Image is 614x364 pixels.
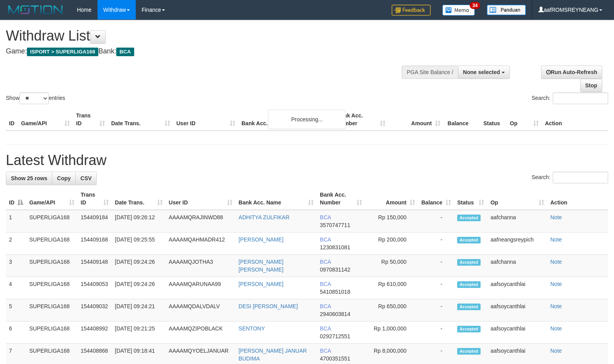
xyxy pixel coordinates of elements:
[78,233,112,255] td: 154409168
[487,210,547,233] td: aafchanna
[320,303,331,309] span: BCA
[239,214,289,220] a: ADHITYA ZULFIKAR
[6,4,65,16] img: MOTION_logo.png
[239,348,307,362] a: [PERSON_NAME] JANUAR BUDIMA
[550,325,562,332] a: Note
[418,188,454,210] th: Balance: activate to sort column ascending
[166,321,236,344] td: AAAAMQZIPOBLACK
[26,255,78,277] td: SUPERLIGA168
[173,108,238,131] th: User ID
[80,175,92,181] span: CSV
[6,48,401,55] h4: Game: Bank:
[20,92,49,104] select: Showentries
[550,303,562,309] a: Note
[487,299,547,321] td: aafsoycanthlai
[532,172,608,183] label: Search:
[580,79,602,92] a: Stop
[418,321,454,344] td: -
[550,214,562,220] a: Note
[6,321,26,344] td: 6
[320,281,331,287] span: BCA
[457,259,481,266] span: Accepted
[166,233,236,255] td: AAAAMQAHMADR412
[320,214,331,220] span: BCA
[6,299,26,321] td: 5
[487,188,547,210] th: Op: activate to sort column ascending
[463,69,500,75] span: None selected
[320,259,331,265] span: BCA
[542,108,608,131] th: Action
[487,321,547,344] td: aafsoycanthlai
[457,326,481,332] span: Accepted
[320,266,350,273] span: Copy 0970831142 to clipboard
[26,233,78,255] td: SUPERLIGA168
[320,311,350,317] span: Copy 2940603814 to clipboard
[550,281,562,287] a: Note
[457,281,481,288] span: Accepted
[75,172,97,185] a: CSV
[553,172,608,183] input: Search:
[418,255,454,277] td: -
[112,277,166,299] td: [DATE] 09:24:26
[6,28,401,44] h1: Withdraw List
[392,5,431,16] img: Feedback.jpg
[239,281,284,287] a: [PERSON_NAME]
[78,321,112,344] td: 154408992
[112,299,166,321] td: [DATE] 09:24:21
[166,188,236,210] th: User ID: activate to sort column ascending
[532,92,608,104] label: Search:
[457,237,481,243] span: Accepted
[418,233,454,255] td: -
[112,210,166,233] td: [DATE] 09:26:12
[550,259,562,265] a: Note
[57,175,71,181] span: Copy
[238,108,334,131] th: Bank Acc. Name
[18,108,73,131] th: Game/API
[457,348,481,355] span: Accepted
[418,277,454,299] td: -
[239,325,265,332] a: SENTONY
[26,299,78,321] td: SUPERLIGA168
[541,66,602,79] a: Run Auto-Refresh
[365,299,418,321] td: Rp 650,000
[365,255,418,277] td: Rp 50,000
[11,175,47,181] span: Show 25 rows
[480,108,507,131] th: Status
[6,92,65,104] label: Show entries
[402,66,458,79] div: PGA Site Balance /
[365,321,418,344] td: Rp 1,000,000
[553,92,608,104] input: Search:
[365,233,418,255] td: Rp 200,000
[334,108,389,131] th: Bank Acc. Number
[26,188,78,210] th: Game/API: activate to sort column ascending
[108,108,173,131] th: Date Trans.
[547,188,608,210] th: Action
[166,210,236,233] td: AAAAMQRAJINWD88
[365,277,418,299] td: Rp 610,000
[239,236,284,243] a: [PERSON_NAME]
[487,277,547,299] td: aafsoycanthlai
[365,210,418,233] td: Rp 150,000
[320,355,350,362] span: Copy 4700351551 to clipboard
[112,233,166,255] td: [DATE] 09:25:55
[457,215,481,221] span: Accepted
[320,333,350,339] span: Copy 0292712551 to clipboard
[6,233,26,255] td: 2
[6,188,26,210] th: ID: activate to sort column descending
[389,108,444,131] th: Amount
[320,348,331,354] span: BCA
[112,188,166,210] th: Date Trans.: activate to sort column ascending
[6,153,608,168] h1: Latest Withdraw
[239,259,284,273] a: [PERSON_NAME] [PERSON_NAME]
[112,321,166,344] td: [DATE] 09:21:25
[550,236,562,243] a: Note
[78,277,112,299] td: 154409053
[6,277,26,299] td: 4
[239,303,298,309] a: DESI [PERSON_NAME]
[418,210,454,233] td: -
[78,188,112,210] th: Trans ID: activate to sort column ascending
[550,348,562,354] a: Note
[6,255,26,277] td: 3
[268,110,346,129] div: Processing...
[26,321,78,344] td: SUPERLIGA168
